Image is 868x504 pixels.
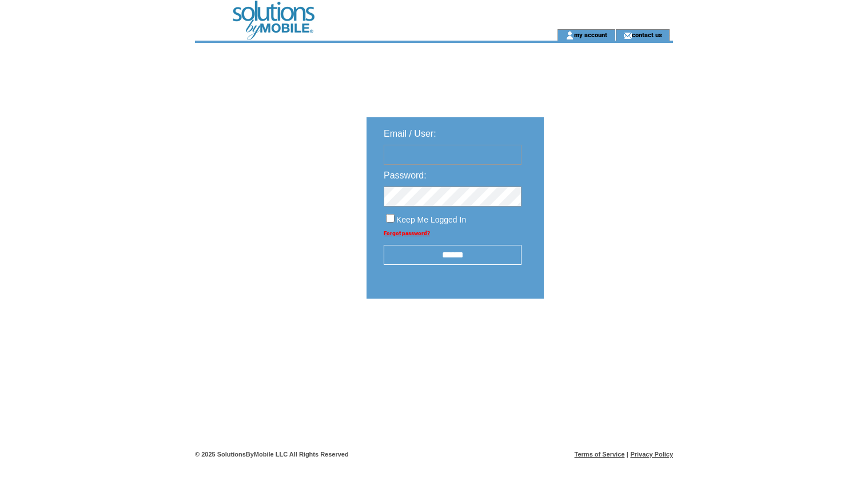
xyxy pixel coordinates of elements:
[384,230,430,236] a: Forgot password?
[396,215,466,224] span: Keep Me Logged In
[627,451,628,458] span: |
[577,327,634,342] img: transparent.png;jsessionid=9BB74BFE5BDD5D079E48C135EB787FDA
[384,170,427,180] span: Password:
[195,451,349,458] span: © 2025 SolutionsByMobile LLC All Rights Reserved
[384,129,436,138] span: Email / User:
[574,31,607,38] a: my account
[566,31,574,40] img: account_icon.gif;jsessionid=9BB74BFE5BDD5D079E48C135EB787FDA
[630,451,673,458] a: Privacy Policy
[632,31,662,38] a: contact us
[623,31,632,40] img: contact_us_icon.gif;jsessionid=9BB74BFE5BDD5D079E48C135EB787FDA
[575,451,625,458] a: Terms of Service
